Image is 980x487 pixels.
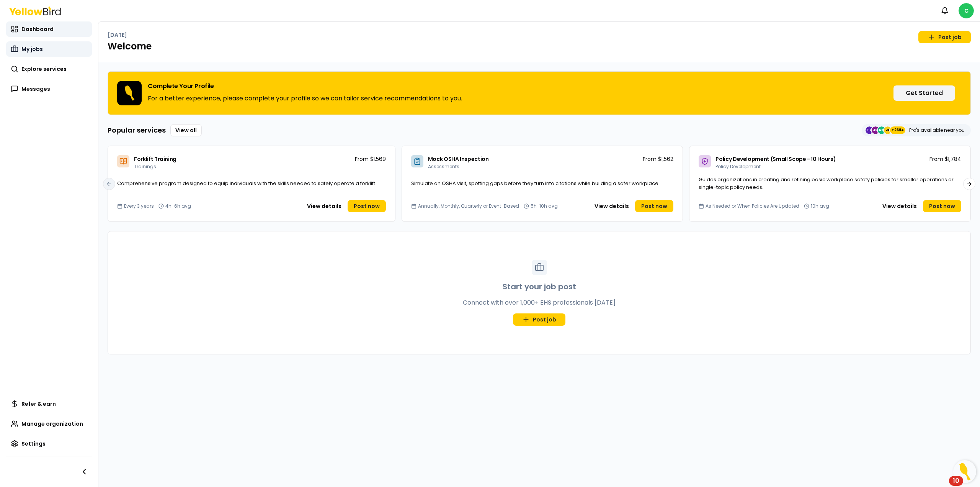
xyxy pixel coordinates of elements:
a: Messages [6,81,92,97]
span: Post now [354,202,380,210]
span: 5h-10h avg [531,203,558,209]
span: As Needed or When Policies Are Updated [706,203,799,209]
a: Post now [923,200,961,212]
a: Refer & earn [6,396,92,412]
span: My jobs [21,45,43,53]
a: Settings [6,436,92,451]
span: 10h avg [811,203,829,209]
p: From $1,784 [929,155,961,163]
span: C [959,3,974,18]
a: Post now [348,200,386,212]
span: Settings [21,440,46,448]
span: AM [878,126,885,134]
span: Refer & earn [21,400,56,408]
span: Every 3 years [124,203,154,209]
h3: Start your job post [503,281,576,292]
h1: Welcome [108,40,971,52]
span: Dashboard [21,25,54,33]
span: Forklift Training [134,155,176,163]
a: My jobs [6,41,92,57]
p: [DATE] [108,31,127,39]
span: JG [872,126,879,134]
a: Post job [513,313,565,326]
p: Connect with over 1,000+ EHS professionals [DATE] [463,298,616,307]
span: Policy Development (Small Scope - 10 Hours) [715,155,836,163]
a: Post job [918,31,971,43]
a: Manage organization [6,416,92,431]
span: Messages [21,85,50,93]
h3: Popular services [108,125,166,136]
span: Annually, Monthly, Quarterly or Event-Based [418,203,519,209]
span: Mock OSHA Inspection [428,155,489,163]
span: +2694 [892,126,904,134]
button: View details [878,200,921,212]
span: TC [866,126,873,134]
span: 4h-6h avg [165,203,191,209]
p: From $1,569 [355,155,386,163]
span: JL [884,126,892,134]
span: Policy Development [715,163,761,170]
a: Explore services [6,61,92,77]
a: View all [170,124,202,136]
span: Guides organizations in creating and refining basic workplace safety policies for smaller operati... [699,176,954,191]
a: Dashboard [6,21,92,37]
span: Simulate an OSHA visit, spotting gaps before they turn into citations while building a safer work... [411,180,660,187]
button: Get Started [893,85,955,101]
p: From $1,562 [643,155,673,163]
span: Trainings [134,163,156,170]
button: View details [590,200,634,212]
span: Assessments [428,163,459,170]
h3: Complete Your Profile [148,83,462,89]
span: Manage organization [21,420,83,428]
p: Pro's available near you [909,127,965,133]
span: Comprehensive program designed to equip individuals with the skills needed to safely operate a fo... [117,180,376,187]
span: Post now [929,202,955,210]
p: For a better experience, please complete your profile so we can tailor service recommendations to... [148,94,462,103]
span: Post now [641,202,667,210]
div: Complete Your ProfileFor a better experience, please complete your profile so we can tailor servi... [108,71,971,115]
button: View details [302,200,346,212]
span: Explore services [21,65,67,73]
button: Open Resource Center, 10 new notifications [953,460,976,483]
a: Post now [635,200,673,212]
